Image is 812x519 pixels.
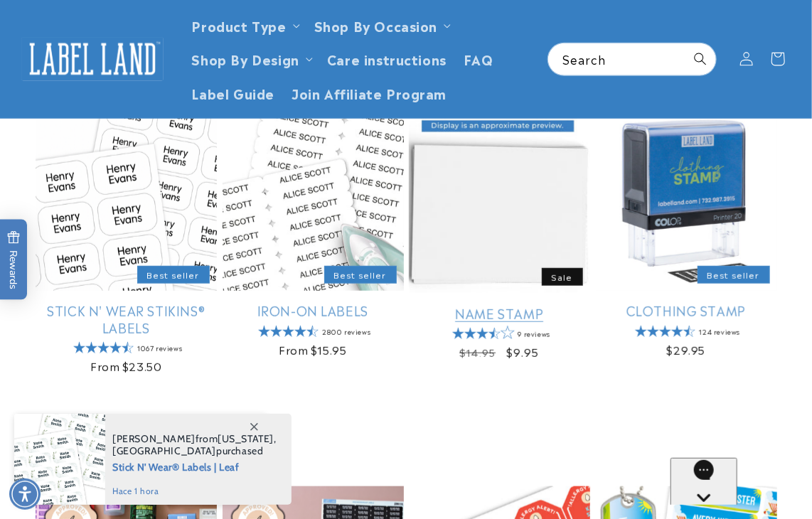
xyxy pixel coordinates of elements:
ul: Slider [36,109,776,386]
summary: Shop By Design [183,42,319,75]
a: Product Type [192,16,287,35]
a: Join Affiliate Program [283,76,455,109]
h2: Recently added products [36,443,776,465]
summary: Product Type [183,9,306,42]
iframe: Gorgias live chat messenger [671,458,798,505]
span: FAQ [464,50,493,67]
span: [US_STATE] [218,432,274,445]
span: Care instructions [327,50,447,67]
a: Clothing Stamp [596,302,777,319]
a: Name Stamp [409,305,590,321]
a: FAQ [455,42,502,75]
button: Search [685,43,716,75]
a: Label Guide [183,76,284,109]
span: Label Guide [192,85,275,101]
span: hace 1 hora [112,485,277,498]
a: Iron-On Labels [223,302,404,319]
a: Stick N' Wear Stikins® Labels [36,302,217,336]
span: Close dialog [241,414,267,439]
img: Label Land [21,37,164,81]
div: Accessibility Menu [9,478,41,510]
span: from , purchased [112,433,277,457]
a: Care instructions [319,42,455,75]
span: Stick N' Wear® Labels | Leaf [112,457,277,475]
span: Shop By Occasion [314,17,438,33]
summary: Shop By Occasion [306,9,457,42]
span: Join Affiliate Program [292,85,447,101]
span: Rewards [7,231,21,290]
span: [PERSON_NAME] [112,432,196,445]
a: Label Land [16,31,169,86]
span: [GEOGRAPHIC_DATA] [112,444,216,457]
a: Shop By Design [192,49,299,68]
